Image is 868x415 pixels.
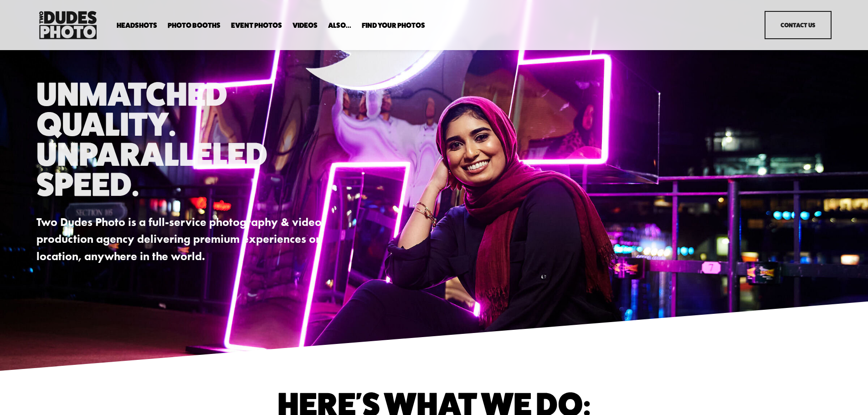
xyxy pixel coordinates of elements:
[36,215,325,263] strong: Two Dudes Photo is a full-service photography & video production agency delivering premium experi...
[168,21,221,30] a: folder dropdown
[36,79,332,199] h1: Unmatched Quality. Unparalleled Speed.
[362,22,425,29] span: Find Your Photos
[117,21,157,30] a: folder dropdown
[36,9,99,41] img: Two Dudes Photo | Headshots, Portraits &amp; Photo Booths
[362,21,425,30] a: folder dropdown
[765,11,832,39] a: Contact Us
[293,21,318,30] a: Videos
[168,22,221,29] span: Photo Booths
[328,22,351,29] span: Also...
[231,21,282,30] a: Event Photos
[328,21,351,30] a: folder dropdown
[117,22,157,29] span: Headshots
